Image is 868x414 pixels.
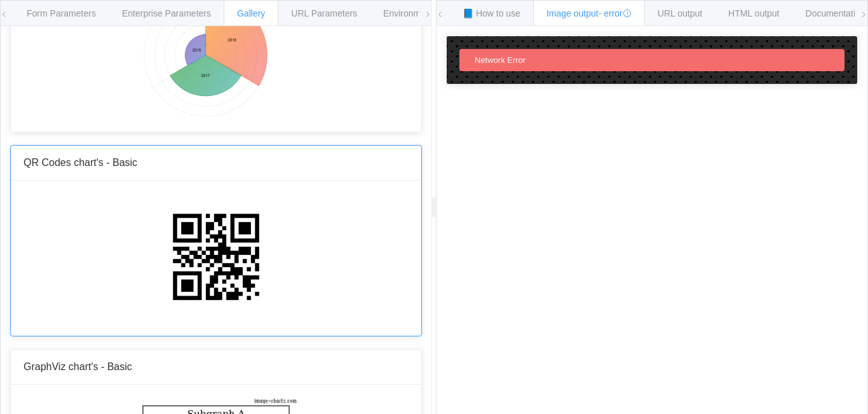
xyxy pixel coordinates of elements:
[27,8,96,18] span: Form Parameters
[122,8,211,18] span: Enterprise Parameters
[237,8,265,18] span: Gallery
[383,8,438,18] span: Environments
[546,8,632,18] span: Image output
[806,8,865,18] span: Documentation
[599,8,632,18] span: - error
[463,8,520,18] span: 📘 How to use
[24,361,132,372] span: GraphViz chart's - Basic
[475,55,526,65] span: Network Error
[658,8,702,18] span: URL output
[24,157,137,168] span: QR Codes chart's - Basic
[291,8,357,18] span: URL Parameters
[728,8,779,18] span: HTML output
[153,193,280,321] img: Static chart exemple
